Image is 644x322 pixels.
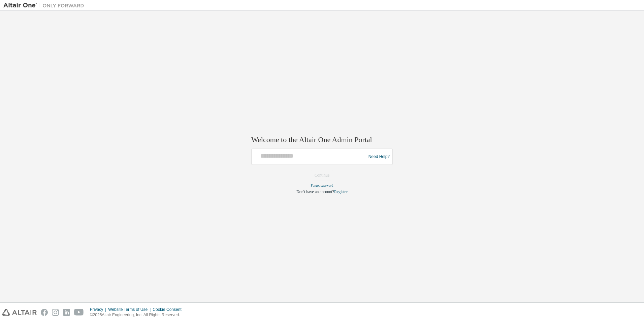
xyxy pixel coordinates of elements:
div: Privacy [90,307,108,312]
div: Cookie Consent [153,307,185,312]
img: youtube.svg [74,309,84,316]
img: facebook.svg [41,309,48,316]
span: Don't have an account? [296,190,334,194]
a: Need Help? [368,157,390,157]
img: altair_logo.svg [2,309,37,316]
img: Altair One [3,2,88,9]
img: linkedin.svg [63,309,70,316]
div: Website Terms of Use [108,307,153,312]
h2: Welcome to the Altair One Admin Portal [251,135,393,144]
a: Register [334,190,348,194]
img: instagram.svg [52,309,59,316]
a: Forgot password [311,184,333,188]
p: © 2025 Altair Engineering, Inc. All Rights Reserved. [90,312,186,318]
